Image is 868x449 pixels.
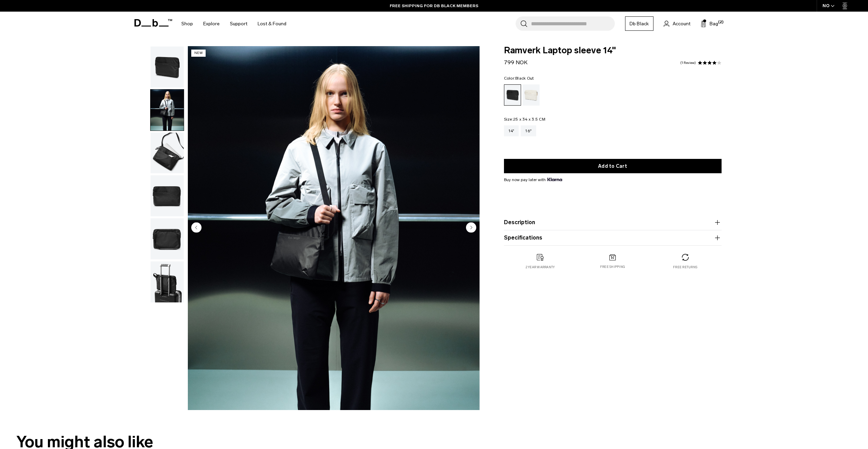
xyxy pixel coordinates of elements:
span: Buy now pay later with [504,177,562,183]
a: FREE SHIPPING FOR DB BLACK MEMBERS [390,3,478,9]
button: Ramverk Laptop sleeve 14" Black Out [150,261,184,303]
p: 2 year warranty [526,265,555,270]
a: Explore [203,12,220,36]
button: Ramverk Laptop sleeve 14" Black Out [150,132,184,174]
img: Ramverk Laptop sleeve 14" Black Out [151,218,184,259]
img: Ramverk Laptop sleeve 14" Black Out [151,46,184,87]
button: Previous slide [191,222,202,234]
span: Ramverk Laptop sleeve 14" [504,46,722,55]
span: 25 x 34 x 3.5 CM [513,117,545,122]
button: Bag (2) [701,19,718,28]
button: Add to Cart [504,159,722,173]
img: Ramverk Laptop sleeve 14" Black Out [188,46,480,410]
a: Db Black [625,16,653,31]
img: {"height" => 20, "alt" => "Klarna"} [547,178,562,181]
p: Free shipping [600,264,625,269]
img: Ramverk Laptop sleeve 14" Black Out [151,133,184,174]
a: Lost & Found [258,12,286,36]
span: Black Out [515,76,534,81]
a: Support [230,12,247,36]
a: Shop [181,12,193,36]
span: Account [673,20,690,27]
span: (2) [718,19,724,25]
a: 1 reviews [680,61,696,65]
a: Account [664,19,690,28]
img: Ramverk Laptop sleeve 14" Black Out [151,261,184,302]
img: Ramverk Laptop sleeve 14" Black Out [151,90,184,131]
button: Next slide [466,222,476,234]
legend: Color: [504,76,534,80]
p: New [191,50,206,57]
li: 2 / 6 [188,46,480,410]
p: Free returns [673,265,697,270]
a: Black Out [504,84,521,106]
button: Specifications [504,234,722,242]
a: Oatmilk [522,84,540,106]
img: Ramverk Laptop sleeve 14" Black Out [151,175,184,216]
nav: Main Navigation [176,12,292,36]
a: 16" [521,125,536,136]
a: 14" [504,125,519,136]
span: Bag [710,20,718,27]
button: Description [504,218,722,227]
span: 799 NOK [504,59,528,66]
legend: Size: [504,117,545,121]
